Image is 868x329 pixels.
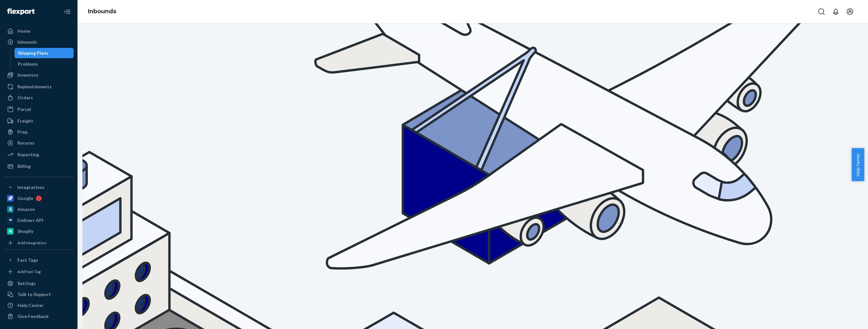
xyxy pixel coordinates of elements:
[17,257,38,263] div: Fast Tags
[17,228,33,235] div: Shopify
[4,239,74,247] a: Add Integration
[17,106,31,113] div: Parcel
[17,83,52,90] div: Replenishments
[4,215,74,225] a: Deliverr API
[4,116,74,126] a: Freight
[17,206,35,213] div: Amazon
[18,61,38,67] div: Problems
[815,5,828,18] button: Open Search Box
[17,195,33,202] div: Google
[4,311,74,322] button: Give Feedback
[17,118,33,124] div: Freight
[4,93,74,103] a: Orders
[852,148,864,181] button: Help Center
[17,140,35,146] div: Returns
[17,302,44,309] div: Help Center
[4,37,74,47] a: Inbounds
[4,193,74,203] a: Google
[843,5,856,18] button: Open account menu
[17,39,37,45] div: Inbounds
[17,72,38,78] div: Inventory
[4,104,74,115] a: Parcel
[17,94,33,101] div: Orders
[15,48,74,58] a: Shipping Plans
[4,149,74,160] a: Reporting
[17,280,36,287] div: Settings
[4,161,74,171] a: Billing
[4,182,74,192] button: Integrations
[4,289,74,300] a: Talk to Support
[17,184,45,191] div: Integrations
[4,127,74,137] a: Prep
[4,138,74,148] a: Returns
[17,28,30,34] div: Home
[4,255,74,265] button: Fast Tags
[829,5,842,18] button: Open notifications
[83,2,121,21] ol: breadcrumbs
[88,8,116,15] a: Inbounds
[4,278,74,289] a: Settings
[4,70,74,80] a: Inventory
[61,5,74,18] button: Close Navigation
[17,313,49,320] div: Give Feedback
[17,217,43,224] div: Deliverr API
[17,291,51,298] div: Talk to Support
[15,59,74,69] a: Problems
[17,269,41,274] div: Add Fast Tag
[17,151,39,158] div: Reporting
[17,163,31,170] div: Billing
[4,226,74,236] a: Shopify
[17,129,27,135] div: Prep
[7,8,35,15] img: Flexport logo
[4,82,74,92] a: Replenishments
[4,300,74,311] a: Help Center
[17,240,46,246] div: Add Integration
[18,50,48,56] div: Shipping Plans
[4,26,74,36] a: Home
[4,268,74,276] a: Add Fast Tag
[4,204,74,214] a: Amazon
